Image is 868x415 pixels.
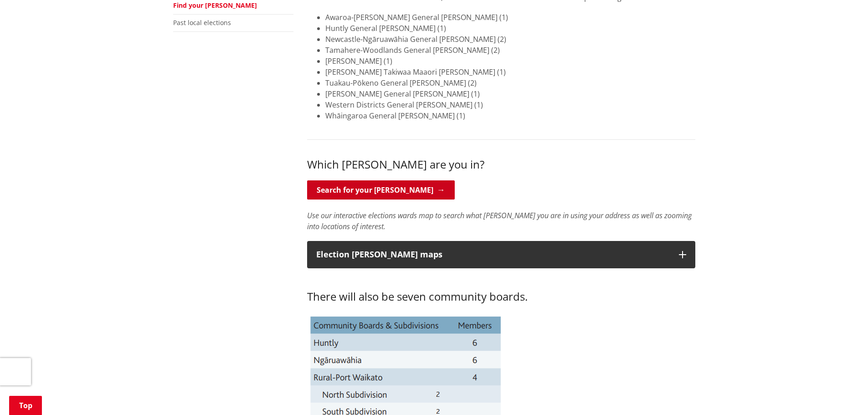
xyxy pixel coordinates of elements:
[325,99,695,110] li: Western Districts General [PERSON_NAME] (1)
[307,158,695,171] h3: Which [PERSON_NAME] are you in?
[325,34,695,45] li: Newcastle-Ngāruawāhia General [PERSON_NAME] (2)
[325,45,695,56] li: Tamahere-Woodlands General [PERSON_NAME] (2)
[173,1,257,10] a: Find your [PERSON_NAME]
[325,77,695,88] li: Tuakau-Pōkeno General [PERSON_NAME] (2)
[826,377,859,410] iframe: Messenger Launcher
[173,18,231,27] a: Past local elections
[307,277,695,304] h3: There will also be seven community boards.
[307,210,692,231] em: Use our interactive elections wards map to search what [PERSON_NAME] you are in using your addres...
[316,250,670,259] p: Election [PERSON_NAME] maps
[325,23,695,34] li: Huntly General [PERSON_NAME] (1)
[325,12,695,23] li: Awaroa-[PERSON_NAME] General [PERSON_NAME] (1)
[325,110,695,121] li: Whāingaroa General [PERSON_NAME] (1)
[325,67,695,77] li: [PERSON_NAME] Takiwaa Maaori [PERSON_NAME] (1)
[307,241,695,268] button: Election [PERSON_NAME] maps
[9,396,42,415] a: Top
[307,180,455,200] a: Search for your [PERSON_NAME]
[325,88,695,99] li: [PERSON_NAME] General [PERSON_NAME] (1)
[325,56,695,67] li: [PERSON_NAME] (1)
